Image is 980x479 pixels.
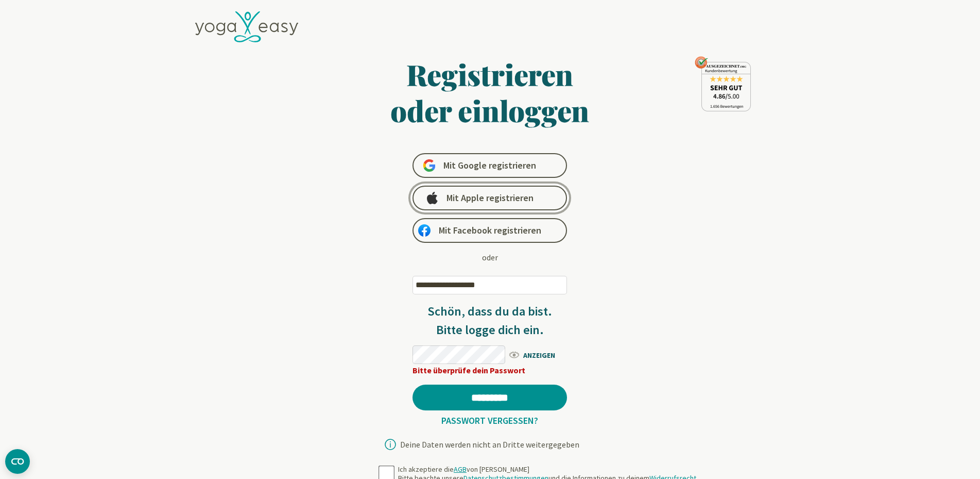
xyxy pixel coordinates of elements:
button: CMP-Widget öffnen [5,449,30,474]
div: Bitte überprüfe dein Passwort [412,364,567,376]
a: Mit Apple registrieren [412,186,567,210]
a: Mit Facebook registrieren [412,218,567,243]
a: AGB [454,465,467,474]
a: Passwort vergessen? [437,415,542,426]
div: oder [482,251,498,263]
h1: Registrieren oder einloggen [291,56,690,128]
span: Mit Facebook registrieren [439,224,541,237]
span: ANZEIGEN [508,348,567,361]
a: Mit Google registrieren [412,153,567,178]
div: Deine Daten werden nicht an Dritte weitergegeben [400,440,579,449]
span: Mit Apple registrieren [446,192,534,204]
span: Mit Google registrieren [443,159,536,172]
img: ausgezeichnet_seal.png [695,56,751,111]
h3: Schön, dass du da bist. Bitte logge dich ein. [412,302,567,339]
